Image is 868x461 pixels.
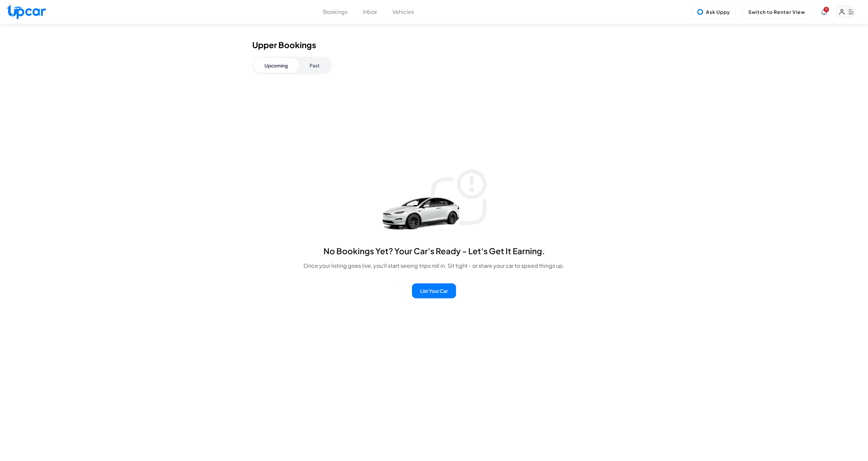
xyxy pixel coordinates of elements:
button: Bookings [323,8,348,16]
h1: No Bookings Yet? Your Car's Ready - Let's Get It Earning. [303,245,565,256]
h1: Upper Bookings [252,40,616,50]
button: Past [299,58,331,73]
span: You have new notifications [824,7,829,12]
img: Uppy [697,8,704,15]
button: Upcoming [254,58,299,73]
button: Ask Uppy [691,5,736,19]
img: booking [378,166,490,237]
img: Upcar Logo [7,4,46,19]
button: Switch to Renter View [743,5,811,19]
div: View Notifications [821,9,827,15]
p: Once your listing goes live, you'll start seeing trips roll in. Sit tight - or share your car to ... [303,262,565,270]
button: Inbox [363,8,377,16]
button: List Your Car [412,283,456,298]
button: Vehicles [392,8,414,16]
